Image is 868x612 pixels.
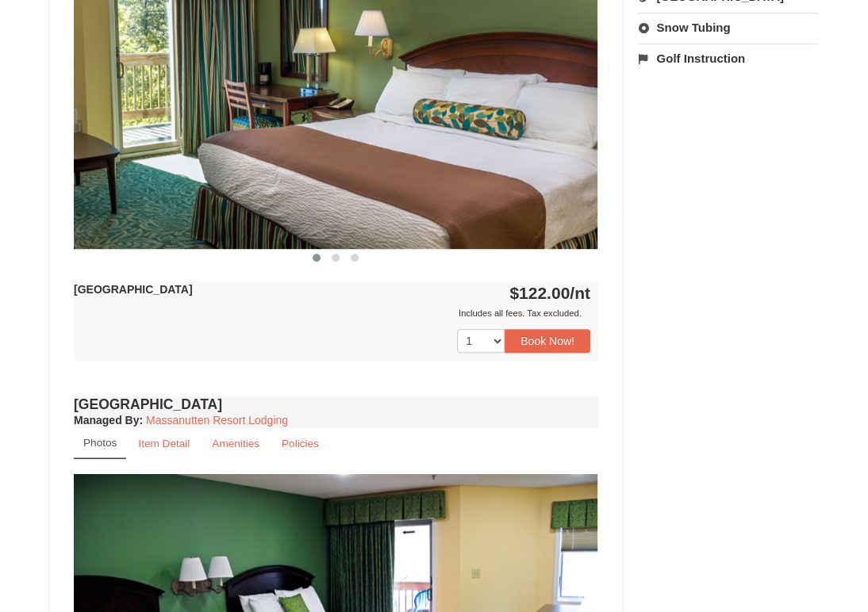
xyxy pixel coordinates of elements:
[128,428,200,459] a: Item Detail
[74,414,139,426] span: Managed By
[74,428,126,459] a: Photos
[138,438,190,449] small: Item Detail
[202,428,270,459] a: Amenities
[74,414,143,426] strong: :
[271,428,329,459] a: Policies
[74,283,193,296] strong: [GEOGRAPHIC_DATA]
[146,414,288,426] a: Massanutten Resort Lodging
[74,396,598,412] h4: [GEOGRAPHIC_DATA]
[212,438,259,449] small: Amenities
[638,44,818,73] a: Golf Instruction
[74,305,590,321] div: Includes all fees. Tax excluded.
[505,329,590,353] button: Book Now!
[570,284,590,302] span: /nt
[83,437,117,449] small: Photos
[282,438,319,449] small: Policies
[509,284,590,302] strong: $122.00
[638,13,818,42] a: Snow Tubing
